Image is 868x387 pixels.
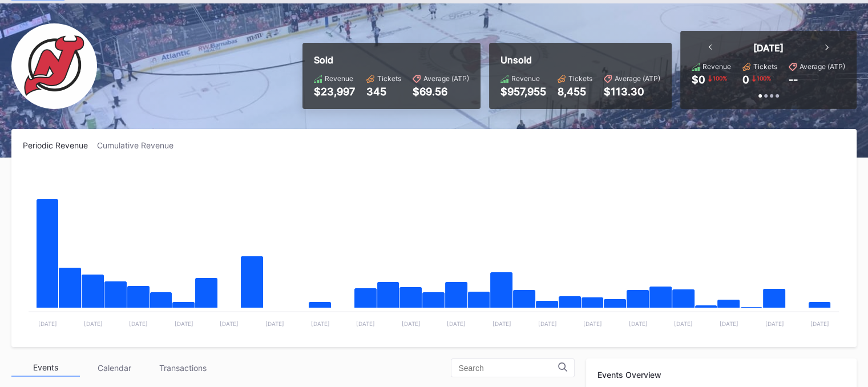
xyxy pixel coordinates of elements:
text: [DATE] [492,320,511,327]
div: Average (ATP) [615,74,660,83]
div: Sold [314,54,469,66]
div: 100 % [756,74,772,83]
div: 0 [742,74,749,86]
div: $23,997 [314,86,355,98]
div: $0 [692,74,705,86]
div: $69.56 [413,86,469,98]
div: -- [789,74,798,86]
text: [DATE] [311,320,330,327]
div: Average (ATP) [423,74,469,83]
text: [DATE] [175,320,193,327]
div: 100 % [712,74,728,83]
img: NJ_Devils_Hockey_Secondary.png [11,23,97,109]
div: 345 [366,86,401,98]
div: $113.30 [604,86,660,98]
text: [DATE] [810,320,829,327]
div: Tickets [568,74,592,83]
text: [DATE] [402,320,421,327]
div: Transactions [148,359,217,377]
text: [DATE] [720,320,738,327]
div: Periodic Revenue [23,140,97,150]
text: [DATE] [356,320,375,327]
text: [DATE] [220,320,239,327]
text: [DATE] [629,320,648,327]
div: Events [11,359,80,377]
text: [DATE] [129,320,148,327]
text: [DATE] [84,320,103,327]
text: [DATE] [538,320,556,327]
div: [DATE] [753,42,784,54]
text: [DATE] [265,320,284,327]
div: $957,955 [500,86,546,98]
div: Tickets [377,74,401,83]
text: [DATE] [447,320,466,327]
text: [DATE] [765,320,784,327]
div: Cumulative Revenue [97,140,183,150]
div: 8,455 [558,86,592,98]
div: Revenue [511,74,540,83]
text: [DATE] [38,320,57,327]
text: [DATE] [583,320,602,327]
div: Unsold [500,54,660,66]
div: Calendar [80,359,148,377]
div: Revenue [703,62,731,71]
div: Revenue [325,74,353,83]
svg: Chart title [23,164,845,336]
text: [DATE] [674,320,693,327]
div: Average (ATP) [800,62,845,71]
input: Search [458,364,558,373]
div: Tickets [753,62,777,71]
div: Events Overview [597,370,845,380]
